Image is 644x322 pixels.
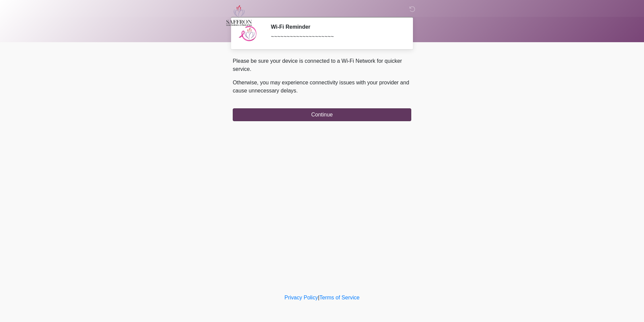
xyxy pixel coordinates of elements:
[238,24,258,44] img: Agent Avatar
[226,5,252,26] img: Saffron Laser Aesthetics and Medical Spa Logo
[296,88,298,93] span: .
[319,295,359,300] a: Terms of Service
[233,108,411,121] button: Continue
[233,79,411,95] p: Otherwise, you may experience connectivity issues with your provider and cause unnecessary delays
[233,57,411,73] p: Please be sure your device is connected to a Wi-Fi Network for quicker service.
[271,33,401,41] div: ~~~~~~~~~~~~~~~~~~~~
[318,295,319,300] a: |
[285,295,318,300] a: Privacy Policy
